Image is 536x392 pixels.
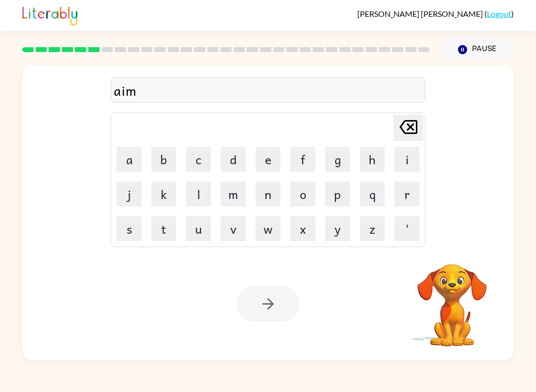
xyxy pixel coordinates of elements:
img: Literably [22,4,77,26]
button: f [290,147,315,172]
button: p [325,182,350,206]
button: g [325,147,350,172]
button: h [360,147,385,172]
button: m [221,182,246,206]
button: w [256,216,280,241]
button: i [395,147,419,172]
button: t [151,216,176,241]
button: z [360,216,385,241]
button: q [360,182,385,206]
video: Your browser must support playing .mp4 files to use Literably. Please try using another browser. [402,249,502,348]
button: x [290,216,315,241]
button: Pause [442,38,514,61]
button: r [395,182,419,206]
a: Logout [487,9,511,18]
button: n [256,182,280,206]
button: d [221,147,246,172]
button: a [117,147,141,172]
span: [PERSON_NAME] [PERSON_NAME] [357,9,484,18]
button: u [186,216,211,241]
button: ' [395,216,419,241]
button: v [221,216,246,241]
button: y [325,216,350,241]
button: l [186,182,211,206]
button: k [151,182,176,206]
div: ( ) [357,9,514,18]
button: e [256,147,280,172]
button: j [117,182,141,206]
button: b [151,147,176,172]
button: o [290,182,315,206]
div: aim [114,80,422,101]
button: s [117,216,141,241]
button: c [186,147,211,172]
